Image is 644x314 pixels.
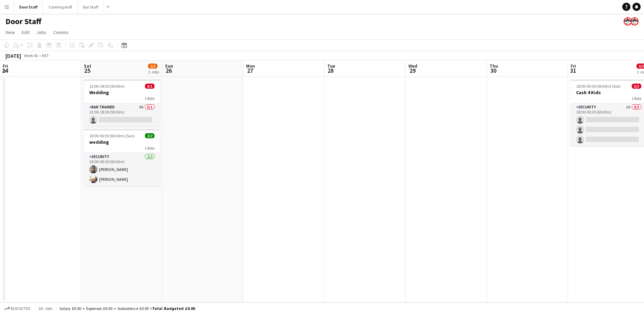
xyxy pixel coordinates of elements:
span: 13:00-18:30 (5h30m) [89,84,125,89]
span: 31 [570,67,576,74]
h1: Door Staff [5,16,41,27]
button: Catering staff [43,0,78,14]
span: Fri [571,63,576,69]
span: 0/3 [632,84,641,89]
span: Wed [408,63,417,69]
app-card-role: Security2/218:00-00:30 (6h30m)[PERSON_NAME][PERSON_NAME] [84,153,160,186]
div: Salary £0.00 + Expenses £0.00 + Subsistence £0.00 = [59,306,195,311]
a: Edit [19,28,32,37]
span: Mon [246,63,255,69]
a: Jobs [34,28,49,37]
span: 24 [2,67,8,74]
app-job-card: 18:00-00:30 (6h30m) (Sun)2/2wedding1 RoleSecurity2/218:00-00:30 (6h30m)[PERSON_NAME][PERSON_NAME] [84,129,160,186]
span: 28 [326,67,335,74]
app-user-avatar: Beach Ballroom [624,17,632,25]
span: 1 Role [145,96,154,101]
span: 1 Role [145,145,154,151]
span: View [5,29,15,35]
span: Tue [327,63,335,69]
span: Thu [490,63,498,69]
app-job-card: 13:00-18:30 (5h30m)0/1Wedding1 RoleBar trained6A0/113:00-18:30 (5h30m) [84,80,160,126]
button: Bar Staff [78,0,104,14]
span: Sat [84,63,91,69]
app-user-avatar: Beach Ballroom [630,17,639,25]
span: 27 [245,67,255,74]
h3: Wedding [84,89,160,95]
span: Sun [165,63,173,69]
span: 2/2 [145,133,154,138]
span: 30 [489,67,498,74]
span: 0/1 [145,84,154,89]
span: 18:00-00:30 (6h30m) (Sun) [89,133,135,138]
div: BST [42,53,49,58]
button: Door Staff [14,0,43,14]
a: View [3,28,18,37]
span: Budgeted [11,306,31,311]
app-card-role: Bar trained6A0/113:00-18:30 (5h30m) [84,103,160,126]
span: 1 Role [631,96,641,101]
span: 25 [83,67,91,74]
div: [DATE] [5,52,21,59]
span: 18:00-00:30 (6h30m) (Sat) [576,84,621,89]
span: Comms [53,29,69,35]
span: Fri [3,63,8,69]
span: Total Budgeted £0.00 [152,306,195,311]
div: 2 Jobs [148,69,159,74]
span: Edit [22,29,30,35]
button: Budgeted [3,305,32,312]
span: Week 43 [22,53,39,58]
span: 29 [407,67,417,74]
span: 2/3 [148,64,158,69]
span: 26 [164,67,173,74]
a: Comms [51,28,71,37]
span: Jobs [36,29,47,35]
span: All jobs [37,306,54,311]
h3: wedding [84,139,160,145]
